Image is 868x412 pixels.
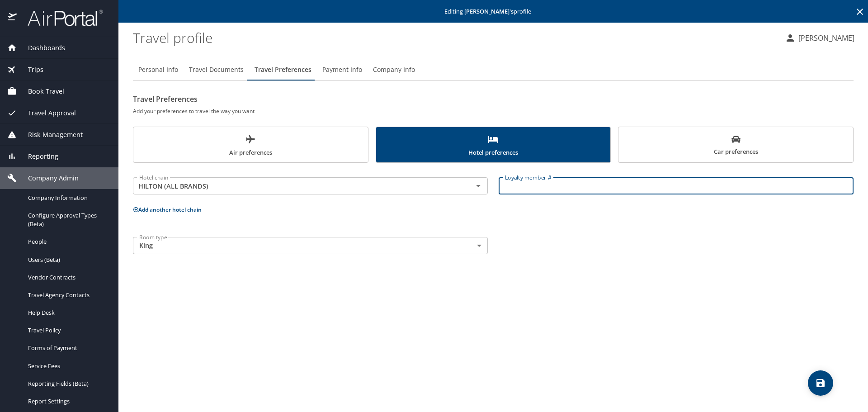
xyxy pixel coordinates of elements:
[808,370,833,396] button: save
[28,344,108,352] span: Forms of Payment
[17,43,65,53] span: Dashboards
[781,30,858,46] button: [PERSON_NAME]
[138,64,178,76] span: Personal Info
[322,64,362,76] span: Payment Info
[17,173,79,183] span: Company Admin
[28,362,108,370] span: Service Fees
[136,180,458,192] input: Select a hotel chain
[189,64,244,76] span: Travel Documents
[28,326,108,335] span: Travel Policy
[133,24,778,52] h1: Travel profile
[133,106,854,116] h6: Add your preferences to travel the way you want
[373,64,415,76] span: Company Info
[28,273,108,282] span: Vendor Contracts
[18,9,103,27] img: airportal-logo.png
[8,9,18,27] img: icon-airportal.png
[17,130,83,140] span: Risk Management
[624,135,848,157] span: Car preferences
[28,397,108,406] span: Report Settings
[133,237,488,254] div: King
[17,152,58,161] span: Reporting
[28,308,108,317] span: Help Desk
[28,237,108,246] span: People
[133,59,854,81] div: Profile
[133,206,202,213] button: Add another hotel chain
[139,134,363,158] span: Air preferences
[382,134,605,158] span: Hotel preferences
[133,92,854,106] h2: Travel Preferences
[464,7,514,15] strong: [PERSON_NAME] 's
[17,86,64,96] span: Book Travel
[28,291,108,299] span: Travel Agency Contacts
[28,379,108,388] span: Reporting Fields (Beta)
[28,194,108,202] span: Company Information
[472,180,485,192] button: Open
[255,64,311,76] span: Travel Preferences
[121,9,865,14] p: Editing profile
[796,33,854,43] p: [PERSON_NAME]
[28,211,108,228] span: Configure Approval Types (Beta)
[17,65,43,75] span: Trips
[133,127,854,163] div: scrollable force tabs example
[28,256,108,264] span: Users (Beta)
[17,108,76,118] span: Travel Approval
